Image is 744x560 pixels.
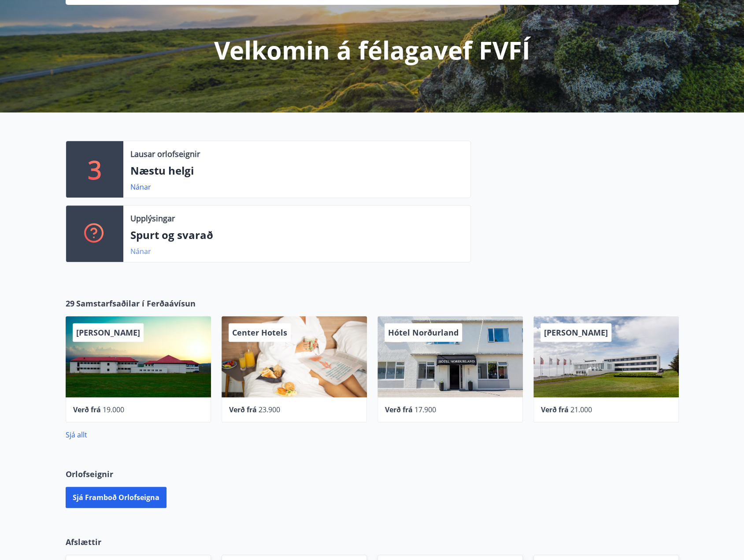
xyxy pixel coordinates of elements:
[259,405,280,414] span: 23.900
[73,405,101,414] span: Verð frá
[541,405,569,414] span: Verð frá
[130,182,151,192] a: Nánar
[76,327,140,338] span: [PERSON_NAME]
[130,148,200,160] p: Lausar orlofseignir
[130,213,175,224] p: Upplýsingar
[130,246,151,256] a: Nánar
[415,405,436,414] span: 17.900
[570,405,592,414] span: 21.000
[388,327,459,338] span: Hótel Norðurland
[214,33,530,67] p: Velkomin á félagavef FVFÍ
[130,228,463,243] p: Spurt og svarað
[544,327,608,338] span: [PERSON_NAME]
[66,430,87,440] a: Sjá allt
[88,153,102,186] p: 3
[66,298,74,309] span: 29
[385,405,413,414] span: Verð frá
[103,405,124,414] span: 19.000
[66,487,167,508] button: Sjá framboð orlofseigna
[66,536,679,548] p: Afslættir
[229,405,257,414] span: Verð frá
[76,298,196,309] span: Samstarfsaðilar í Ferðaávísun
[66,468,113,480] span: Orlofseignir
[232,327,287,338] span: Center Hotels
[130,163,463,178] p: Næstu helgi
